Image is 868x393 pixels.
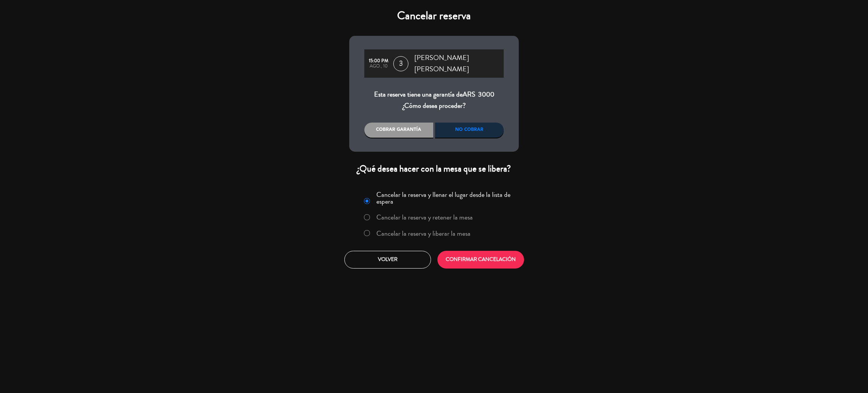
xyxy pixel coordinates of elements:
[376,214,473,221] label: Cancelar la reserva y retener la mesa
[368,58,390,64] div: 15:00 PM
[414,52,504,75] span: [PERSON_NAME] [PERSON_NAME]
[349,163,519,175] div: ¿Qué desea hacer con la mesa que se libera?
[376,191,514,205] label: Cancelar la reserva y llenar el lugar desde la lista de espera
[376,230,471,237] label: Cancelar la reserva y liberar la mesa
[435,123,504,138] div: No cobrar
[463,89,475,99] span: ARS
[344,251,431,269] button: Volver
[364,89,504,111] div: Esta reserva tiene una garantía de ¿Cómo desea proceder?
[349,9,519,23] h4: Cancelar reserva
[478,89,494,99] span: 3000
[393,56,408,71] span: 3
[368,64,390,69] div: ago., 10
[364,123,433,138] div: Cobrar garantía
[437,251,524,269] button: CONFIRMAR CANCELACIÓN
